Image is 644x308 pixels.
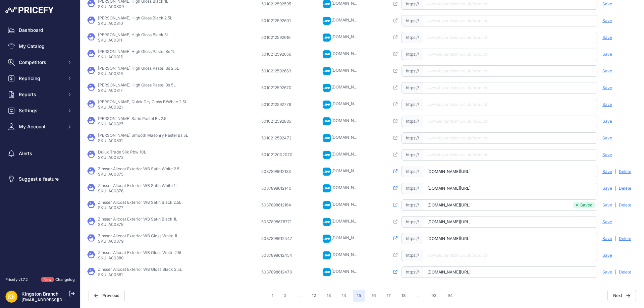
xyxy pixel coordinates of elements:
span: Delete [619,169,631,174]
p: SKU: A00881 [98,272,182,278]
p: SKU: A00811 [98,38,169,43]
div: 5037898612454 [261,253,295,258]
div: 5010212592656 [261,52,295,57]
p: SKU: A00816 [98,71,179,76]
p: Zinsser Allcoat Exterior WB Gloss Black 2.5L [98,267,182,272]
a: [DOMAIN_NAME] [331,151,364,157]
p: [PERSON_NAME] High Gloss Black 5L [98,32,169,38]
button: Go to page 12 [308,290,320,302]
span: Save [602,169,612,174]
p: [PERSON_NAME] High Gloss Pastel Bs 2.5L [98,66,179,71]
div: 5037898612478 [261,269,295,275]
span: Save [602,186,612,191]
input: www.leylandsdm.co.uk/product [423,65,597,77]
span: https:// [401,199,423,211]
button: Go to page 1 [268,290,277,302]
span: https:// [401,132,423,144]
div: 5010212002070 [261,152,295,158]
div: 5037898612447 [261,236,295,241]
nav: Sidebar [5,24,75,269]
span: https:// [401,82,423,94]
span: https:// [401,183,423,194]
a: Suggest a feature [5,173,75,185]
input: www.leylandsdm.co.uk/product [423,32,597,43]
span: https:// [401,166,423,177]
span: Save [602,253,612,258]
p: [PERSON_NAME] Smooth Masonry Pastel Bs 5L [98,133,188,138]
p: SKU: A00880 [98,255,182,261]
button: Go to page 16 [368,290,380,302]
p: SKU: A00821 [98,105,187,110]
div: 5037898678771 [261,219,295,225]
span: https:// [401,233,423,244]
a: Alerts [5,147,75,160]
a: [DOMAIN_NAME] [331,118,364,123]
input: www.leylandsdm.co.uk/product [423,49,597,60]
span: | [615,236,616,241]
span: Save [602,68,612,74]
span: https:// [401,49,423,60]
button: Go to page 2 [280,290,290,302]
p: SKU: A00879 [98,239,178,244]
p: Zinsser Allcoat Exterior WB Satin White 2.5L [98,166,182,172]
div: 5010212592670 [261,85,295,90]
input: www.leylandsdm.co.uk/product [423,15,597,26]
p: SKU: A00875 [98,172,182,177]
span: Repricing [19,75,63,82]
input: www.leylandsdm.co.uk/product [423,166,597,177]
div: 5010212592618 [261,35,295,40]
p: Dulux Trade Silk Pbw 10L [98,149,146,155]
div: 5010212592472 [261,135,295,141]
span: Save [602,52,612,57]
button: Previous [89,290,125,301]
input: www.leylandsdm.co.uk/product [423,216,597,228]
span: ... [413,290,425,302]
span: Save [602,85,612,90]
a: [DOMAIN_NAME] [331,1,364,6]
p: SKU: A00831 [98,138,188,143]
span: Save [602,236,612,241]
input: www.leylandsdm.co.uk/product [423,183,597,194]
button: Go to page 13 [323,290,335,302]
input: www.leylandsdm.co.uk/product [423,132,597,144]
button: Repricing [5,72,75,84]
div: Pricefy v1.7.2 [5,277,28,283]
span: Save [602,202,612,208]
span: Save [602,135,612,141]
span: | [615,186,616,191]
span: | [615,269,616,275]
p: SKU: A00817 [98,88,176,93]
p: [PERSON_NAME] High Gloss Pastel Bs 1L [98,49,175,54]
span: Save [602,35,612,40]
p: SKU: A00878 [98,222,177,227]
a: [DOMAIN_NAME] [331,168,364,173]
span: https:// [401,32,423,43]
p: SKU: A00809 [98,4,168,9]
a: Dashboard [5,24,75,36]
span: Save [602,152,612,158]
a: [DOMAIN_NAME] [331,235,364,240]
span: Competitors [19,59,63,66]
span: New [41,277,54,283]
span: https:// [401,266,423,278]
a: [DOMAIN_NAME] [331,185,364,190]
input: www.leylandsdm.co.uk/product [423,99,597,110]
span: | [615,169,616,174]
input: www.leylandsdm.co.uk/product [423,116,597,127]
a: [DOMAIN_NAME] [331,252,364,257]
input: www.leylandsdm.co.uk/product [423,82,597,94]
a: [DOMAIN_NAME] [331,219,364,224]
a: [DOMAIN_NAME] [331,51,364,56]
a: [DOMAIN_NAME] [331,17,364,22]
input: www.leylandsdm.co.uk/product [423,266,597,278]
p: Zinsser Allcoat Exterior WB Gloss White 1L [98,233,178,239]
div: 5010212592663 [261,68,295,74]
p: SKU: A00815 [98,54,175,60]
a: [DOMAIN_NAME] [331,269,364,274]
div: 5037898612133 [261,169,295,174]
span: Delete [619,202,631,208]
button: Next [607,290,636,301]
div: 5037898612140 [261,186,295,191]
p: SKU: A00810 [98,21,172,26]
span: Save [602,119,612,124]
